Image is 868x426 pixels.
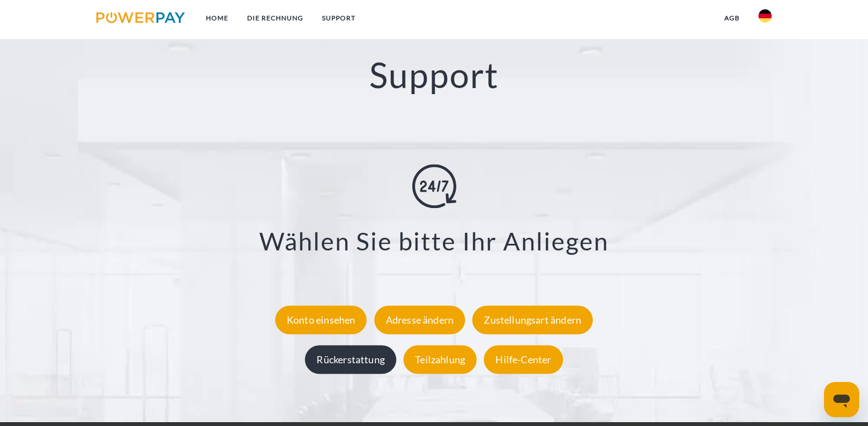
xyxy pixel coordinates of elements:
div: Rückerstattung [305,345,396,374]
img: online-shopping.svg [412,164,456,208]
a: agb [715,8,749,28]
iframe: Schaltfläche zum Öffnen des Messaging-Fensters [824,382,859,417]
a: SUPPORT [313,8,365,28]
div: Zustellungsart ändern [472,305,593,334]
a: Teilzahlung [401,353,479,365]
a: Adresse ändern [372,314,468,326]
img: de [758,9,772,23]
a: Hilfe-Center [481,353,565,365]
a: Home [196,8,238,28]
div: Konto einsehen [275,305,367,334]
div: Hilfe-Center [484,345,563,374]
div: Teilzahlung [403,345,477,374]
div: Adresse ändern [374,305,466,334]
a: Konto einsehen [272,314,370,326]
h3: Wählen Sie bitte Ihr Anliegen [57,226,811,256]
a: Zustellungsart ändern [470,314,596,326]
h2: Support [43,53,825,97]
a: DIE RECHNUNG [238,8,313,28]
img: logo-powerpay.svg [96,12,185,23]
a: Rückerstattung [302,353,399,365]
